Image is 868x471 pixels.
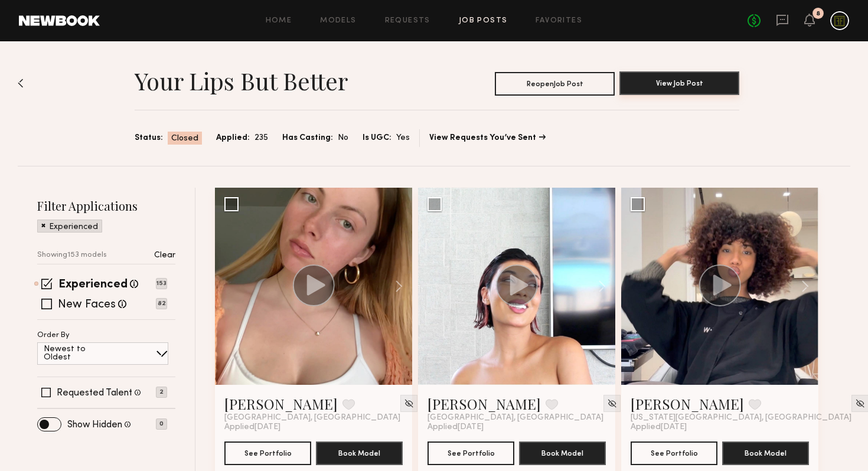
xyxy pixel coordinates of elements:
[429,134,546,142] a: View Requests You’ve Sent
[266,17,292,25] a: Home
[224,423,403,432] div: Applied [DATE]
[631,441,717,465] button: See Portfolio
[816,11,820,17] div: 8
[631,423,809,432] div: Applied [DATE]
[536,17,582,25] a: Favorites
[37,332,70,339] p: Order By
[619,72,739,96] a: View Job Post
[320,17,356,25] a: Models
[428,413,603,423] span: [GEOGRAPHIC_DATA], [GEOGRAPHIC_DATA]
[428,394,541,413] a: [PERSON_NAME]
[37,251,107,259] p: Showing 153 models
[37,198,175,214] h2: Filter Applications
[18,78,24,88] img: Back to previous page
[396,132,410,145] span: Yes
[495,72,615,96] button: ReopenJob Post
[156,418,167,430] p: 0
[135,132,163,145] span: Status:
[282,132,333,145] span: Has Casting:
[44,345,114,362] p: Newest to Oldest
[722,447,809,457] a: Book Model
[519,441,606,465] button: Book Model
[722,441,809,465] button: Book Model
[58,279,128,291] label: Experienced
[57,388,132,398] label: Requested Talent
[631,394,744,413] a: [PERSON_NAME]
[316,441,403,465] button: Book Model
[156,278,167,289] p: 153
[154,251,175,260] p: Clear
[428,441,514,465] button: See Portfolio
[171,133,198,145] span: Closed
[428,423,606,432] div: Applied [DATE]
[855,398,865,408] img: Unhide Model
[156,387,167,398] p: 2
[607,398,617,408] img: Unhide Model
[338,132,348,145] span: No
[224,441,311,465] button: See Portfolio
[67,420,122,430] label: Show Hidden
[135,66,348,96] h1: Your Lips But Better
[254,132,268,145] span: 235
[216,132,250,145] span: Applied:
[385,17,430,25] a: Requests
[58,299,116,311] label: New Faces
[224,413,400,423] span: [GEOGRAPHIC_DATA], [GEOGRAPHIC_DATA]
[459,17,508,25] a: Job Posts
[224,394,338,413] a: [PERSON_NAME]
[316,447,403,457] a: Book Model
[631,413,851,423] span: [US_STATE][GEOGRAPHIC_DATA], [GEOGRAPHIC_DATA]
[156,298,167,309] p: 82
[519,447,606,457] a: Book Model
[619,71,739,95] button: View Job Post
[363,132,391,145] span: Is UGC:
[404,398,414,408] img: Unhide Model
[49,223,98,231] p: Experienced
